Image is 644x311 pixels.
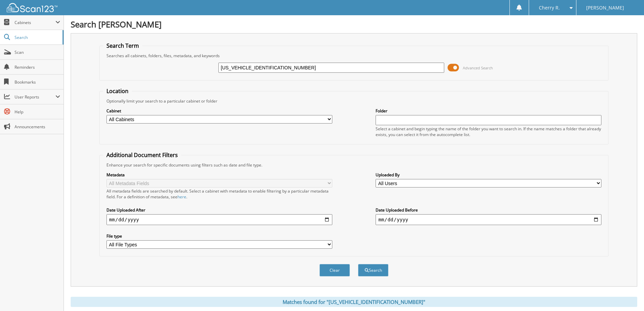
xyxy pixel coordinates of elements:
[103,53,605,59] div: Searches all cabinets, folders, files, metadata, and keywords
[71,19,637,30] h1: Search [PERSON_NAME]
[376,126,601,137] div: Select a cabinet and begin typing the name of the folder you want to search in. If the name match...
[376,214,601,225] input: end
[177,194,186,200] a: here
[15,64,60,70] span: Reminders
[15,124,60,130] span: Announcements
[103,87,132,95] legend: Location
[358,264,388,276] button: Search
[103,98,605,104] div: Optionally limit your search to a particular cabinet or folder
[15,109,60,115] span: Help
[106,207,332,213] label: Date Uploaded After
[586,6,624,10] span: [PERSON_NAME]
[463,65,493,70] span: Advanced Search
[106,172,332,178] label: Metadata
[376,172,601,178] label: Uploaded By
[15,49,60,55] span: Scan
[103,42,142,49] legend: Search Term
[319,264,350,276] button: Clear
[106,108,332,114] label: Cabinet
[106,214,332,225] input: start
[106,233,332,239] label: File type
[103,151,181,159] legend: Additional Document Filters
[15,94,55,100] span: User Reports
[15,20,55,25] span: Cabinets
[7,3,57,12] img: scan123-logo-white.svg
[71,297,637,307] div: Matches found for "[US_VEHICLE_IDENTIFICATION_NUMBER]"
[376,108,601,114] label: Folder
[103,162,605,168] div: Enhance your search for specific documents using filters such as date and file type.
[376,207,601,213] label: Date Uploaded Before
[539,6,560,10] span: Cherry R.
[15,79,60,85] span: Bookmarks
[15,35,59,40] span: Search
[106,188,332,200] div: All metadata fields are searched by default. Select a cabinet with metadata to enable filtering b...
